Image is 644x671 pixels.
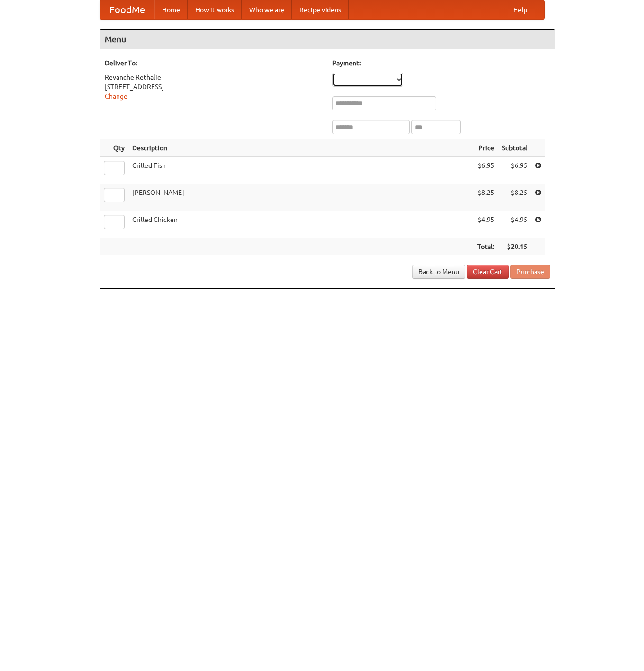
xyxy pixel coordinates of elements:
div: Revanche Rethalie [105,73,323,82]
a: Home [154,0,188,19]
td: $6.95 [498,157,531,184]
td: Grilled Chicken [128,211,473,238]
a: FoodMe [100,0,154,19]
button: Purchase [510,265,550,279]
a: How it works [188,0,242,19]
td: [PERSON_NAME] [128,184,473,211]
th: Price [473,139,498,157]
td: $8.25 [473,184,498,211]
div: [STREET_ADDRESS] [105,82,323,92]
a: Help [506,0,535,19]
td: $8.25 [498,184,531,211]
td: Grilled Fish [128,157,473,184]
td: $4.95 [473,211,498,238]
h4: Menu [100,30,555,49]
th: Total: [473,238,498,256]
a: Change [105,92,127,100]
a: Recipe videos [292,0,349,19]
h5: Deliver To: [105,58,323,68]
th: Subtotal [498,139,531,157]
a: Clear Cart [467,265,509,279]
th: $20.15 [498,238,531,256]
a: Back to Menu [412,265,465,279]
th: Description [128,139,473,157]
td: $6.95 [473,157,498,184]
a: Who we are [242,0,292,19]
th: Qty [100,139,128,157]
h5: Payment: [332,58,550,68]
td: $4.95 [498,211,531,238]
